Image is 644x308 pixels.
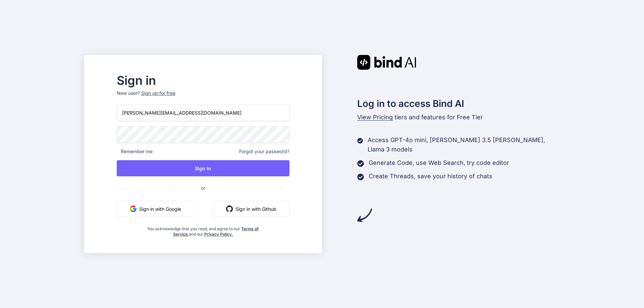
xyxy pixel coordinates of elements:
p: Generate Code, use Web Search, try code editor [369,158,509,168]
h2: Sign in [117,75,289,86]
button: Sign in with Google [117,201,194,217]
p: New user? [117,90,289,105]
img: Bind AI logo [357,55,416,70]
h2: Log in to access Bind AI [357,97,560,111]
p: Create Threads, save your history of chats [369,172,492,181]
span: View Pricing [357,114,393,121]
img: arrow [357,208,372,223]
img: google [130,205,137,212]
a: Terms of Service [173,226,259,237]
div: You acknowledge that you read, and agree to our and our [146,222,261,237]
span: Remember me [117,148,153,155]
button: Sign In [117,160,289,176]
div: Sign up for free [141,90,175,97]
img: github [226,205,233,212]
span: or [174,180,232,196]
p: Access GPT-4o mini, [PERSON_NAME] 3.5 [PERSON_NAME], Llama 3 models [368,135,560,154]
button: Sign in with Github [213,201,289,217]
p: tiers and features for Free Tier [357,113,560,122]
span: Forgot your password? [239,148,289,155]
a: Privacy Policy. [204,232,233,237]
input: Login or Email [117,105,289,121]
